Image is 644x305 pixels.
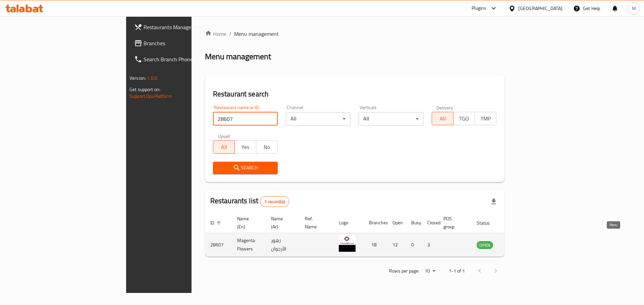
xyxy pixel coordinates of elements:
[237,142,254,152] span: Yes
[453,112,475,125] button: TGO
[210,196,289,207] h2: Restaurants list
[333,213,364,233] th: Logo
[359,112,423,126] div: All
[472,4,486,12] div: Plugins
[435,114,451,124] span: All
[218,134,230,138] label: Upsell
[213,162,278,174] button: Search
[364,213,387,233] th: Branches
[389,267,419,275] p: Rows per page:
[486,194,502,210] div: Export file
[422,266,438,276] div: Rows per page:
[387,233,406,257] td: 12
[129,74,146,82] span: Version:
[213,89,496,99] h2: Restaurant search
[205,30,504,38] nav: breadcrumb
[432,112,453,125] button: All
[234,30,279,38] span: Menu management
[129,85,160,94] span: Get support on:
[213,140,235,154] button: All
[387,213,406,233] th: Open
[129,35,234,51] a: Branches
[205,213,530,257] table: enhanced table
[144,55,228,63] span: Search Branch Phone
[216,142,232,152] span: All
[406,213,422,233] th: Busy
[443,215,463,231] span: POS group
[339,235,356,252] img: Magenta Flowers
[266,233,300,257] td: زهور الأرجوان
[218,164,272,172] span: Search
[234,140,256,154] button: Yes
[256,140,278,154] button: No
[147,74,157,82] span: 1.0.0
[422,233,438,257] td: 3
[205,51,271,62] h2: Menu management
[456,114,472,124] span: TGO
[260,196,289,207] div: Total records count
[436,105,453,110] label: Delivery
[422,213,438,233] th: Closed
[518,5,562,12] div: [GEOGRAPHIC_DATA]
[144,39,228,47] span: Branches
[475,112,496,125] button: TMP
[632,5,636,12] span: M
[129,92,172,100] a: Support.OpsPlatform
[213,112,278,126] input: Search for restaurant name or ID..
[259,142,275,152] span: No
[232,233,266,257] td: Magenta Flowers
[271,215,291,231] span: Name (Ar)
[129,51,234,67] a: Search Branch Phone
[477,219,498,227] span: Status
[478,114,494,124] span: TMP
[305,215,325,231] span: Ref. Name
[449,267,465,275] p: 1-1 of 1
[237,215,258,231] span: Name (En)
[406,233,422,257] td: 0
[260,199,289,205] span: 1 record(s)
[129,19,234,35] a: Restaurants Management
[477,241,493,249] span: OPEN
[364,233,387,257] td: 18
[286,112,351,126] div: All
[144,23,228,31] span: Restaurants Management
[210,219,223,227] span: ID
